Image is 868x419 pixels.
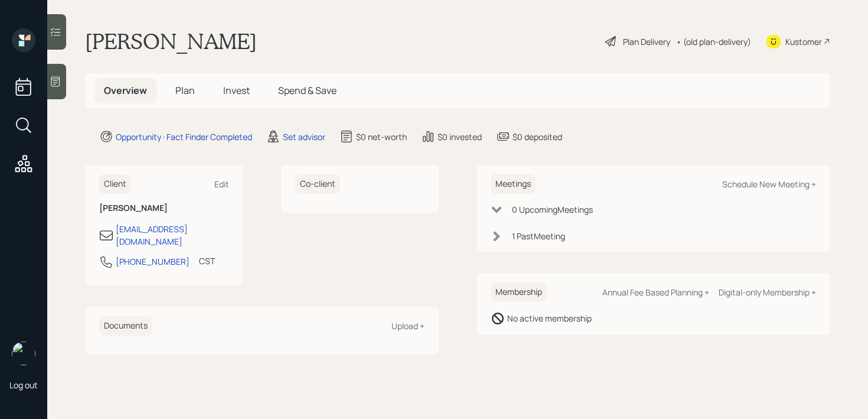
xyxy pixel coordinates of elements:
[175,84,195,97] span: Plan
[512,230,565,242] div: 1 Past Meeting
[722,178,816,190] div: Schedule New Meeting +
[295,174,340,194] h6: Co-client
[99,174,131,194] h6: Client
[116,223,229,248] div: [EMAIL_ADDRESS][DOMAIN_NAME]
[278,84,337,97] span: Spend & Save
[491,282,547,302] h6: Membership
[507,312,592,324] div: No active membership
[199,255,215,267] div: CST
[12,342,35,365] img: retirable_logo.png
[602,287,709,298] div: Annual Fee Based Planning +
[99,203,229,213] h6: [PERSON_NAME]
[116,255,190,268] div: [PHONE_NUMBER]
[104,84,147,97] span: Overview
[223,84,250,97] span: Invest
[512,203,593,216] div: 0 Upcoming Meeting s
[9,379,38,391] div: Log out
[116,131,252,143] div: Opportunity · Fact Finder Completed
[676,35,751,48] div: • (old plan-delivery)
[85,28,257,54] h1: [PERSON_NAME]
[99,316,152,336] h6: Documents
[356,131,407,143] div: $0 net-worth
[438,131,482,143] div: $0 invested
[391,320,425,332] div: Upload +
[719,287,816,298] div: Digital-only Membership +
[283,131,325,143] div: Set advisor
[785,35,822,48] div: Kustomer
[623,35,670,48] div: Plan Delivery
[491,174,536,194] h6: Meetings
[513,131,562,143] div: $0 deposited
[214,178,229,190] div: Edit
